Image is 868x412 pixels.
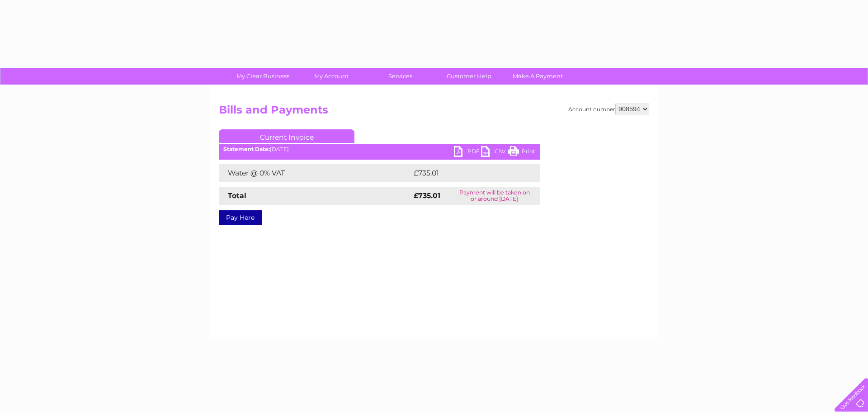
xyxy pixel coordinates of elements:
[508,146,535,159] a: Print
[228,191,246,200] strong: Total
[219,146,540,152] div: [DATE]
[219,104,649,121] h2: Bills and Payments
[219,164,411,182] td: Water @ 0% VAT
[219,129,354,143] a: Current Invoice
[411,164,523,182] td: £735.01
[226,68,300,85] a: My Clear Business
[568,104,649,114] div: Account number
[500,68,575,85] a: Make A Payment
[449,187,540,205] td: Payment will be taken on or around [DATE]
[294,68,369,85] a: My Account
[414,191,440,200] strong: £735.01
[432,68,506,85] a: Customer Help
[363,68,438,85] a: Services
[454,146,481,159] a: PDF
[223,146,270,152] b: Statement Date:
[219,210,262,225] a: Pay Here
[481,146,508,159] a: CSV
